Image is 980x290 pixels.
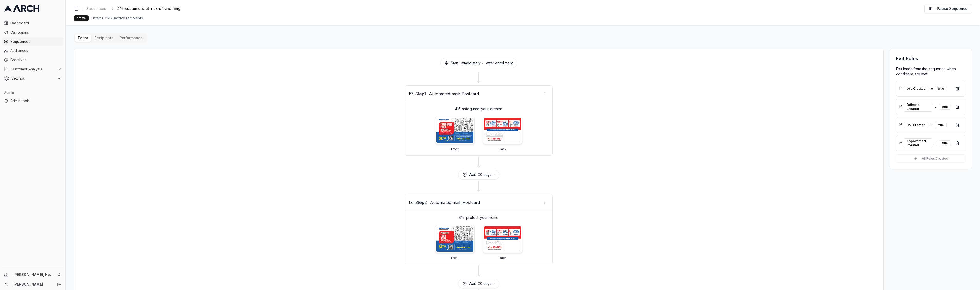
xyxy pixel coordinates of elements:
[13,272,55,277] span: [PERSON_NAME], Heating, Cooling and Drains
[934,141,937,146] span: =
[904,102,932,112] div: Estimate Created
[899,104,902,109] span: If
[478,281,495,286] button: 30 days
[429,91,479,97] span: Automated mail: Postcard
[74,15,89,21] div: active
[84,5,189,12] nav: breadcrumb
[461,60,484,66] button: immediately
[2,28,63,36] a: Campaigns
[499,256,506,260] p: Back
[469,281,476,286] span: Wait
[896,66,965,77] p: Exit leads from the sequence when conditions are met
[2,47,63,55] a: Audiences
[10,30,61,35] span: Campaigns
[11,76,55,81] span: Settings
[899,141,902,146] span: If
[484,226,521,251] img: 415-protect-your-home - Back
[939,140,951,146] div: true
[451,256,459,260] p: Front
[2,65,63,73] button: Customer Analysis
[904,122,928,128] div: Call Created
[56,281,63,288] button: Log out
[415,199,427,205] span: Step 2
[2,37,63,46] a: Sequences
[11,67,55,72] span: Customer Analysis
[930,122,933,128] span: =
[13,282,52,287] a: [PERSON_NAME]
[935,122,947,128] div: true
[451,147,459,151] p: Front
[75,34,91,42] button: Editor
[2,74,63,82] button: Settings
[91,34,116,42] button: Recipients
[2,19,63,27] a: Dashboard
[2,89,63,97] div: Admin
[84,5,108,12] a: Sequences
[409,215,548,220] p: 415-protect-your-home
[430,199,480,205] span: Automated mail: Postcard
[10,20,61,26] span: Dashboard
[931,86,933,91] span: =
[10,39,61,44] span: Sequences
[436,226,473,251] img: 415-protect-your-home - Front
[934,104,937,109] span: =
[10,57,61,63] span: Creatives
[116,34,146,42] button: Performance
[478,172,495,177] button: 30 days
[904,138,932,148] div: Appointment Created
[899,122,902,128] span: If
[10,98,61,103] span: Admin tools
[2,56,63,64] a: Creatives
[499,147,506,151] p: Back
[117,6,181,11] span: 415-customers-at-risk-of-churning
[939,104,951,110] div: true
[935,86,947,91] div: true
[899,86,902,91] span: If
[2,97,63,105] a: Admin tools
[484,118,521,143] img: 415-safeguard-your-dreams - Back
[469,172,476,177] span: Wait
[924,4,972,13] button: Pause Sequence
[2,271,63,279] button: [PERSON_NAME], Heating, Cooling and Drains
[904,86,928,91] div: Job Created
[10,48,61,53] span: Audiences
[92,16,143,21] span: 3 steps • 2473 active recipients
[440,58,517,68] div: Start after enrollment
[409,106,548,111] p: 415-safeguard-your-dreams
[896,55,965,62] h3: Exit Rules
[86,6,106,11] span: Sequences
[415,91,426,97] span: Step 1
[436,118,473,143] img: 415-safeguard-your-dreams - Front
